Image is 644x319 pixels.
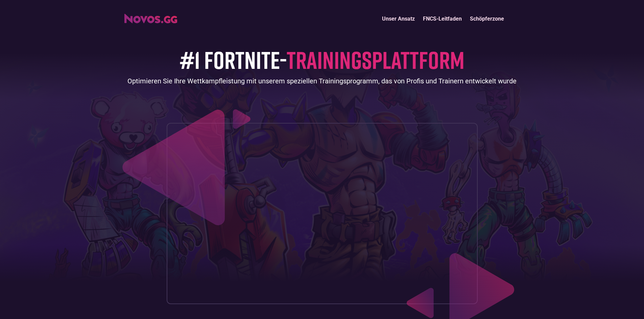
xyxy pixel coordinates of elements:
a: heim [124,11,177,23]
a: Schöpferzone [466,11,508,26]
a: Unser Ansatz [378,11,419,26]
font: TRAININGSPLATTFORM [287,45,464,74]
iframe: Steigern Sie Ihre Platzierung in 14 Tagen (Novos.gg) [172,129,472,298]
font: Unser Ansatz [382,16,415,22]
font: Optimieren Sie Ihre Wettkampfleistung mit unserem speziellen Trainingsprogramm, das von Profis un... [127,77,517,85]
font: FNCS-Leitfaden [423,16,462,22]
a: FNCS-Leitfaden [419,11,466,26]
font: #1 FORTNITE- [180,45,287,74]
font: Schöpferzone [470,16,504,22]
